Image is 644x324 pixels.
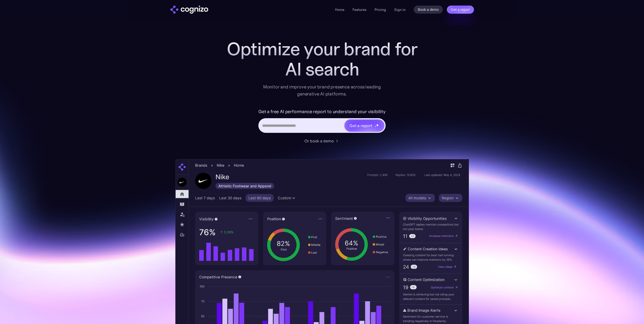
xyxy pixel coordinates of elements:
img: star [375,126,376,127]
label: Get a free AI performance report to understand your visibility [258,108,386,116]
a: Get a report [447,6,474,14]
a: Features [352,7,366,12]
a: Get a reportstarstarstar [344,119,385,132]
div: Monitor and improve your brand presence across leading generative AI platforms. [260,83,384,97]
a: Or book a demo [304,138,340,144]
img: star [375,124,375,124]
h1: Optimize your brand for [221,39,423,59]
img: cognizo logo [170,6,208,14]
form: Hero URL Input Form [258,108,386,135]
a: Home [335,7,344,12]
a: Pricing [375,7,386,12]
a: Sign in [394,7,406,13]
div: Or book a demo [304,138,334,144]
img: star [376,123,379,127]
a: home [170,6,208,14]
a: Book a demo [414,6,443,14]
div: AI search [221,59,423,79]
div: Get a report [349,122,372,129]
